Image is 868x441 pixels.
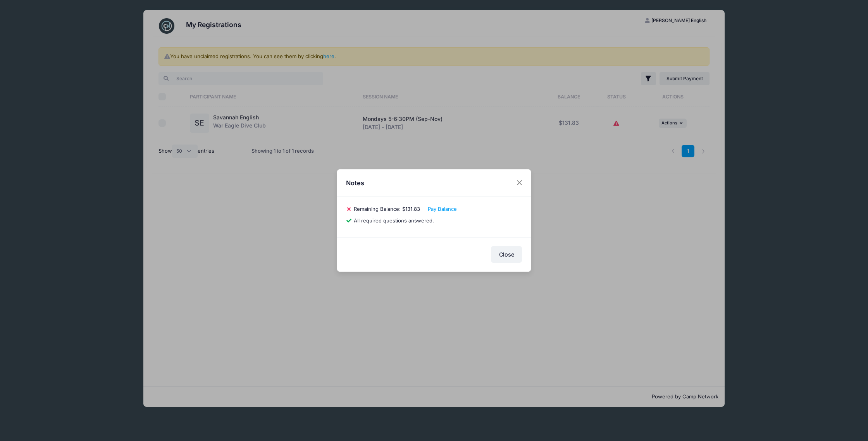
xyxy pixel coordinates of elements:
[354,206,401,212] span: Remaining Balance:
[354,217,434,224] span: All required questions answered.
[491,246,522,263] button: Close
[428,206,457,212] a: Pay Balance
[513,176,527,190] button: Close
[346,178,364,188] h4: Notes
[402,206,420,212] span: $131.83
